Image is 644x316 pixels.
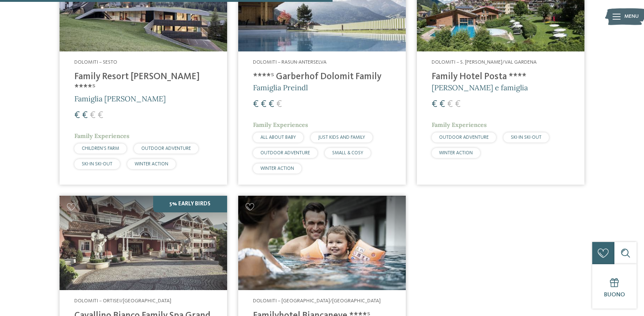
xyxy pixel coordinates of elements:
[432,83,528,92] span: [PERSON_NAME] e famiglia
[238,196,406,290] img: Cercate un hotel per famiglie? Qui troverete solo i migliori!
[98,111,103,120] span: €
[439,135,489,140] span: OUTDOOR ADVENTURE
[604,292,625,298] span: Buono
[82,111,88,120] span: €
[74,60,117,65] span: Dolomiti – Sesto
[318,135,365,140] span: JUST KIDS AND FAMILY
[82,146,119,151] span: CHILDREN’S FARM
[276,100,282,109] span: €
[260,166,294,171] span: WINTER ACTION
[74,71,212,94] h4: Family Resort [PERSON_NAME] ****ˢ
[135,162,168,167] span: WINTER ACTION
[253,100,259,109] span: €
[260,135,296,140] span: ALL ABOUT BABY
[432,121,487,128] span: Family Experiences
[592,264,637,309] a: Buono
[74,132,129,139] span: Family Experiences
[260,151,310,155] span: OUTDOOR ADVENTURE
[432,100,437,109] span: €
[511,135,542,140] span: SKI-IN SKI-OUT
[253,298,381,303] span: Dolomiti – [GEOGRAPHIC_DATA]/[GEOGRAPHIC_DATA]
[332,151,363,155] span: SMALL & COSY
[74,111,80,120] span: €
[253,121,308,128] span: Family Experiences
[90,111,95,120] span: €
[253,60,327,65] span: Dolomiti – Rasun-Anterselva
[447,100,453,109] span: €
[253,71,391,83] h4: ****ˢ Garberhof Dolomit Family
[261,100,266,109] span: €
[432,71,570,83] h4: Family Hotel Posta ****
[269,100,274,109] span: €
[432,60,537,65] span: Dolomiti – S. [PERSON_NAME]/Val Gardena
[82,162,112,167] span: SKI-IN SKI-OUT
[439,151,473,155] span: WINTER ACTION
[60,196,227,290] img: Family Spa Grand Hotel Cavallino Bianco ****ˢ
[455,100,461,109] span: €
[141,146,191,151] span: OUTDOOR ADVENTURE
[253,83,308,92] span: Famiglia Preindl
[439,100,445,109] span: €
[74,94,166,103] span: Famiglia [PERSON_NAME]
[74,298,171,303] span: Dolomiti – Ortisei/[GEOGRAPHIC_DATA]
